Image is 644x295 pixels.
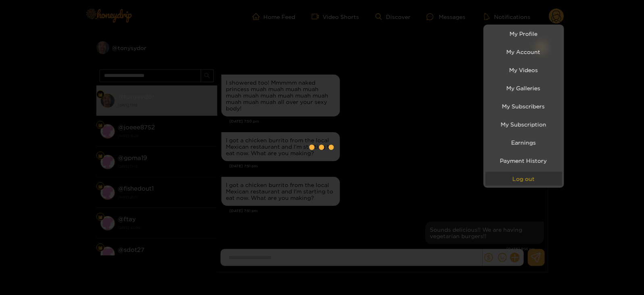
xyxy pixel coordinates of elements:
a: My Profile [486,27,562,41]
a: Payment History [486,154,562,168]
a: My Subscribers [486,99,562,113]
button: Log out [486,172,562,186]
a: Earnings [486,135,562,150]
a: My Account [486,45,562,59]
a: My Galleries [486,81,562,95]
a: My Videos [486,63,562,77]
a: My Subscription [486,117,562,131]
